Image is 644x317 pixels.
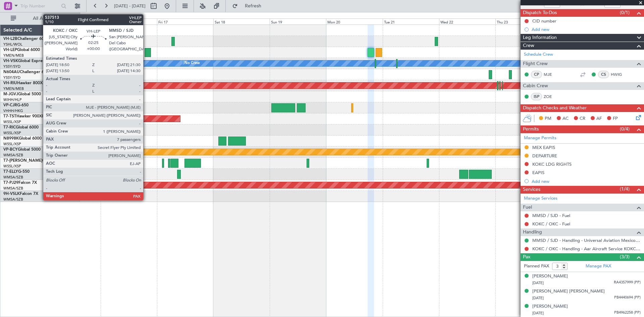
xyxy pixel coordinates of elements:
[439,18,495,24] div: Wed 22
[611,71,626,77] a: HWIG
[17,16,71,21] span: All Aircraft
[3,159,65,163] a: T7-[PERSON_NAME]Global 7500
[562,115,569,122] span: AC
[532,18,556,24] div: CID number
[3,59,18,63] span: VH-VSK
[523,204,532,211] span: Fuel
[3,70,20,74] span: N604AU
[3,114,44,118] a: T7-TSTHawker 900XP
[3,53,24,58] a: YMEN/MEB
[383,18,439,24] div: Tue 21
[3,170,18,174] span: T7-ELLY
[531,71,542,78] div: CP
[532,213,570,218] a: MMSD / SJD - Fuel
[3,48,17,52] span: VH-LEP
[184,58,200,68] div: No Crew
[523,82,548,90] span: Cabin Crew
[3,103,17,107] span: VP-CJR
[523,60,548,68] span: Flight Crew
[532,237,641,243] a: MMSD / SJD - Handling - Universal Aviation Mexico MMSD / SJD
[3,37,46,41] a: VH-L2BChallenger 604
[3,59,55,63] a: VH-VSKGlobal Express XRS
[3,142,21,147] a: WSSL/XSP
[532,27,641,32] div: Add new
[101,18,157,24] div: Thu 16
[3,42,22,47] a: YSHL/WOL
[532,178,641,184] div: Add new
[114,3,146,9] span: [DATE] - [DATE]
[3,108,23,113] a: VHHH/HKG
[545,115,551,122] span: PM
[3,81,17,85] span: VH-RIU
[3,86,24,91] a: YMEN/MEB
[3,197,23,202] a: WMSA/SZB
[532,161,572,167] div: KOKC LDG RIGHTS
[3,181,37,185] a: T7-PJ29Falcon 7X
[613,115,618,122] span: FP
[3,37,17,41] span: VH-L2B
[620,125,630,133] span: (0/4)
[614,295,641,301] span: PB4440694 (PP)
[3,175,23,180] a: WMSA/SZB
[524,195,557,202] a: Manage Services
[586,263,611,270] a: Manage PAX
[3,125,39,129] a: T7-RICGlobal 6000
[523,253,530,261] span: Pax
[3,186,23,191] a: WMSA/SZB
[3,97,22,102] a: WIHH/HLP
[3,159,42,163] span: T7-[PERSON_NAME]
[3,130,21,136] a: WSSL/XSP
[620,186,630,193] span: (1/4)
[532,273,568,280] div: [PERSON_NAME]
[524,135,556,142] a: Manage Permits
[523,42,534,50] span: Crew
[270,18,326,24] div: Sun 19
[580,115,585,122] span: CR
[3,92,41,96] a: M-JGVJGlobal 5000
[3,70,49,74] a: N604AUChallenger 604
[3,137,42,141] a: N8998KGlobal 6000
[596,115,602,122] span: AF
[3,170,30,174] a: T7-ELLYG-550
[532,280,544,285] span: [DATE]
[3,125,16,129] span: T7-RIC
[532,170,544,175] div: EAPIS
[3,103,29,107] a: VP-CJRG-650
[3,92,18,96] span: M-JGVJ
[614,310,641,316] span: PB4962258 (PP)
[3,148,41,152] a: VP-BCYGlobal 5000
[3,192,38,196] a: 9H-VSLKFalcon 7X
[524,51,553,58] a: Schedule Crew
[326,18,382,24] div: Mon 20
[3,192,20,196] span: 9H-VSLK
[3,75,20,80] a: YSSY/SYD
[532,303,568,310] div: [PERSON_NAME]
[544,94,559,100] a: ZOE
[532,145,555,150] div: MEX EAPIS
[157,18,213,24] div: Fri 17
[3,81,45,85] a: VH-RIUHawker 800XP
[7,13,73,24] button: All Aircraft
[495,18,552,24] div: Thu 23
[3,181,18,185] span: T7-PJ29
[3,48,40,52] a: VH-LEPGlobal 6000
[532,296,544,301] span: [DATE]
[532,153,557,159] div: DEPARTURE
[3,137,19,141] span: N8998K
[614,280,641,285] span: RA4357999 (PP)
[532,288,605,295] div: [PERSON_NAME] [PERSON_NAME]
[532,246,641,252] a: KOKC / OKC - Handling - Aar Aircraft Service KOKC / OKC
[3,64,20,69] a: YSSY/SYD
[213,18,270,24] div: Sat 18
[3,148,18,152] span: VP-BCY
[229,1,269,11] button: Refresh
[531,93,542,100] div: ISP
[3,164,21,169] a: WSSL/XSP
[523,186,540,194] span: Services
[3,119,21,124] a: WSSL/XSP
[523,9,557,17] span: Dispatch To-Dos
[523,125,539,133] span: Permits
[239,4,267,8] span: Refresh
[523,104,587,112] span: Dispatch Checks and Weather
[523,228,542,236] span: Handling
